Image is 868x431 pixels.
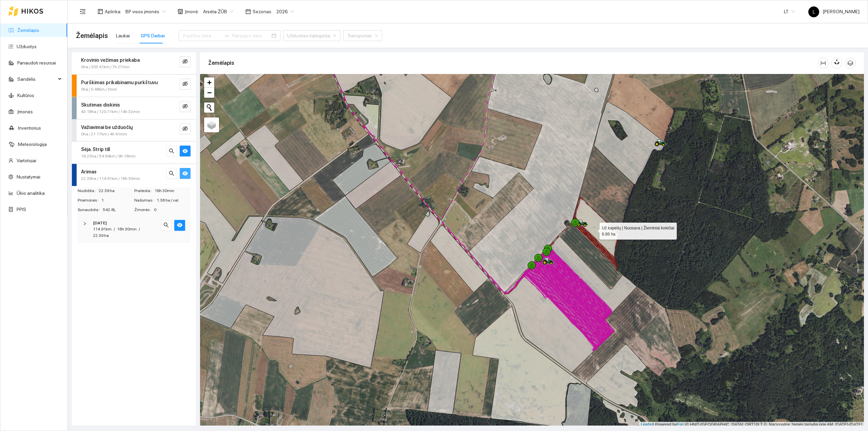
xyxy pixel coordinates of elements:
[98,9,103,14] span: layout
[17,93,34,98] a: Kultūros
[157,197,190,204] span: 1.36 ha / val.
[154,207,190,213] span: 0
[180,101,191,112] button: eye-invisible
[80,8,86,15] span: menu-fold
[174,220,185,231] button: eye
[114,227,115,231] span: /
[161,220,172,231] button: search
[17,207,26,212] a: PPIS
[207,88,212,97] span: −
[182,148,188,155] span: eye
[81,102,120,108] strong: Skutimas diskinis
[105,8,121,15] span: Aplinka :
[17,174,40,180] a: Nustatymai
[155,188,190,194] span: 16h 30min
[72,97,196,119] div: Skutimas diskinis43.18ha / 120.71km / 14h 32mineye-invisible
[245,9,251,14] span: calendar
[18,142,47,147] a: Meteorologija
[182,104,188,110] span: eye-invisible
[17,27,39,33] a: Žemėlapis
[180,79,191,90] button: eye-invisible
[76,30,108,41] span: Žemėlapis
[169,171,174,177] span: search
[180,124,191,134] button: eye-invisible
[180,168,191,179] button: eye
[101,197,134,204] span: 1
[182,81,188,88] span: eye-invisible
[204,102,214,113] button: Initiate a new search
[169,148,174,155] span: search
[93,233,109,238] span: 22.39 ha
[117,227,137,231] span: 16h 30min
[276,6,294,17] span: 2026
[81,131,127,137] span: 0ha / 21.17km / 4h 41min
[17,44,37,49] a: Užduotys
[204,88,214,98] a: Zoom out
[224,33,229,38] span: to
[139,227,140,231] span: /
[72,119,196,142] div: Važiavimai be užduočių0ha / 21.17km / 4h 41mineye-invisible
[224,33,229,38] span: swap-right
[182,171,188,177] span: eye
[78,197,101,204] span: Priemonės
[178,9,183,14] span: shop
[78,207,103,213] span: Sunaudota
[77,216,191,243] div: [DATE]114.91km/16h 30min/22.39 hasearcheye
[93,221,107,225] strong: [DATE]
[18,125,41,131] a: Inventorius
[134,188,155,194] span: Praleista
[81,169,97,174] strong: Arimas
[81,64,130,70] span: 0ha / 303.41km / 7h 27min
[232,32,270,39] input: Pabaigos data
[166,146,177,156] button: search
[99,188,134,194] span: 22.39 ha
[641,422,653,427] a: Leaflet
[182,59,188,65] span: eye-invisible
[639,422,864,428] div: | Powered by © HNIT-[GEOGRAPHIC_DATA]; ORT10LT ©, Nacionalinė žemės tarnyba prie AM, [DATE]-[DATE]
[17,72,56,86] span: Sandėlis
[116,32,130,39] div: Laukai
[141,32,165,39] div: GPS Darbai
[180,56,191,67] button: eye-invisible
[17,158,36,163] a: Vartotojai
[72,164,196,186] div: Arimas22.39ha / 114.91km / 16h 30minsearcheye
[134,207,154,213] span: Žmonės
[813,6,815,17] span: L
[203,6,233,17] span: Arsėta ŽŪB
[818,60,828,66] span: column-width
[685,422,686,427] span: |
[81,147,110,152] strong: Sėja. Strip till
[81,86,117,93] span: 0ha / 0.48km / 3min
[125,6,165,17] span: BP visos įmonės
[78,188,99,194] span: Nudirbta
[818,58,829,69] button: column-width
[76,5,90,18] button: menu-fold
[17,109,33,114] a: Įmonės
[183,32,221,39] input: Pradžios data
[166,168,177,179] button: search
[784,6,795,17] span: LT
[208,53,818,73] div: Žemėlapis
[93,227,112,231] span: 114.91km
[81,109,140,115] span: 43.18ha / 120.71km / 14h 32min
[81,80,158,85] strong: Purškimas prikabinamu purkštuvu
[81,125,133,130] strong: Važiavimai be užduočių
[185,8,199,15] span: Įmonė :
[134,197,157,204] span: Našumas
[182,126,188,132] span: eye-invisible
[177,222,182,229] span: eye
[17,190,45,196] a: Ūkio analitika
[81,175,140,182] span: 22.39ha / 114.91km / 16h 30min
[72,142,196,164] div: Sėja. Strip till16.23ha / 54.64km / 9h 18minsearcheye
[72,52,196,74] div: Krovinio vežimas priekaba0ha / 303.41km / 7h 27mineye-invisible
[81,57,140,63] strong: Krovinio vežimas priekaba
[180,146,191,156] button: eye
[72,75,196,97] div: Purškimas prikabinamu purkštuvu0ha / 0.48km / 3mineye-invisible
[677,422,684,427] a: Esri
[808,9,860,14] span: [PERSON_NAME]
[83,222,87,226] span: right
[207,78,212,87] span: +
[204,77,214,88] a: Zoom in
[163,222,169,229] span: search
[253,8,272,15] span: Sezonas :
